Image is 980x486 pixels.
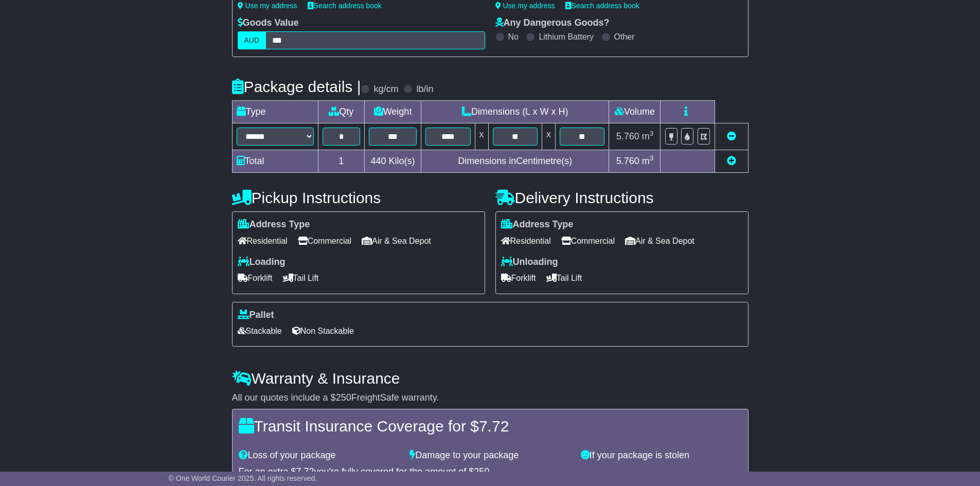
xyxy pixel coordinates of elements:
label: Any Dangerous Goods? [495,17,610,29]
label: No [508,32,519,42]
span: 5.760 [616,131,639,141]
span: Forklift [501,270,536,286]
div: If your package is stolen [576,450,747,461]
span: Non Stackable [292,323,354,339]
h4: Package details | [232,78,361,95]
span: Residential [501,233,551,249]
span: Air & Sea Depot [625,233,694,249]
label: Address Type [501,219,574,230]
label: kg/cm [373,84,398,95]
span: 250 [336,392,351,403]
span: Forklift [238,270,273,286]
span: 7.72 [479,418,509,435]
span: Commercial [298,233,351,249]
td: x [542,123,555,150]
h4: Warranty & Insurance [232,370,749,387]
span: Air & Sea Depot [362,233,431,249]
label: Unloading [501,257,558,268]
a: Remove this item [727,131,736,141]
span: m [642,156,654,166]
div: All our quotes include a $ FreightSafe warranty. [232,392,749,404]
div: Damage to your package [404,450,576,461]
span: 440 [371,156,386,166]
td: Qty [318,101,365,123]
a: Add new item [727,156,736,166]
td: 1 [318,150,365,173]
span: © One World Courier 2025. All rights reserved. [169,474,317,482]
span: 250 [474,466,489,477]
span: Residential [238,233,288,249]
td: Type [232,101,318,123]
a: Search address book [308,2,382,10]
td: x [475,123,488,150]
span: Commercial [561,233,615,249]
label: Other [614,32,635,42]
div: Loss of your package [234,450,405,461]
label: Pallet [238,310,274,321]
label: AUD [238,31,266,49]
span: 7.72 [296,466,314,477]
sup: 3 [650,130,654,137]
td: Kilo(s) [365,150,421,173]
label: Goods Value [238,17,299,29]
td: Dimensions in Centimetre(s) [421,150,609,173]
span: m [642,131,654,141]
span: 5.760 [616,156,639,166]
td: Total [232,150,318,173]
a: Use my address [238,2,297,10]
a: Use my address [495,2,555,10]
td: Dimensions (L x W x H) [421,101,609,123]
label: Address Type [238,219,310,230]
label: Loading [238,257,286,268]
h4: Delivery Instructions [495,189,749,206]
label: lb/in [416,84,433,95]
h4: Pickup Instructions [232,189,485,206]
sup: 3 [650,154,654,162]
label: Lithium Battery [539,32,594,42]
span: Stackable [238,323,282,339]
div: For an extra $ you're fully covered for the amount of $ . [239,466,742,478]
a: Search address book [565,2,639,10]
h4: Transit Insurance Coverage for $ [239,418,742,435]
td: Volume [609,101,661,123]
span: Tail Lift [546,270,582,286]
span: Tail Lift [283,270,319,286]
td: Weight [365,101,421,123]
